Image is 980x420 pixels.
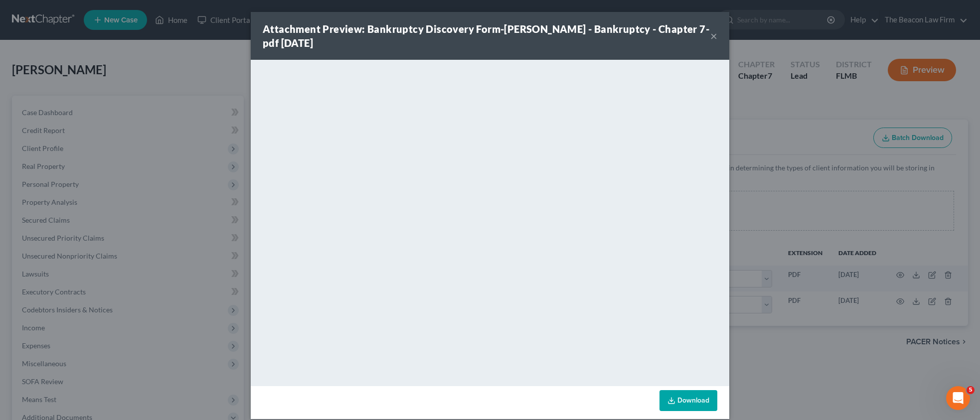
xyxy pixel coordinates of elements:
[251,60,729,384] iframe: <object ng-attr-data='[URL][DOMAIN_NAME]' type='application/pdf' width='100%' height='650px'></ob...
[263,23,709,49] strong: Attachment Preview: Bankruptcy Discovery Form-[PERSON_NAME] - Bankruptcy - Chapter 7-pdf [DATE]
[710,30,717,42] button: ×
[946,386,970,410] iframe: Intercom live chat
[967,386,975,394] span: 5
[659,390,717,411] a: Download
